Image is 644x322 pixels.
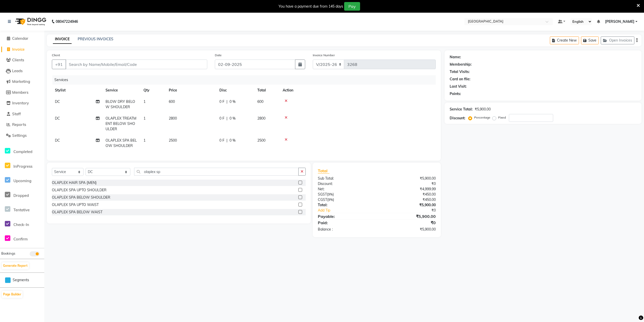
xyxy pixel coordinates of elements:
div: Total Visits: [450,69,470,74]
span: | [226,116,227,121]
div: ₹5,900.00 [377,176,440,181]
span: Marketing [12,79,30,84]
div: Card on file: [450,77,470,82]
span: 0 % [230,138,236,143]
div: OLAPLEX SPA BELOW WAIST [52,210,102,215]
span: Dropped [13,193,29,198]
div: Service Total: [450,107,473,112]
div: ₹450.00 [377,192,440,197]
label: Fixed [498,115,506,120]
div: Services [52,75,440,85]
span: [PERSON_NAME] [605,19,634,24]
button: Open Invoices [601,36,634,44]
div: You have a payment due from 145 days [279,4,343,9]
span: Clients [12,58,24,62]
span: 0 % [230,99,236,104]
a: Clients [1,57,43,63]
button: Save [581,36,599,44]
div: Membership: [450,62,472,67]
span: 9% [328,198,333,202]
span: OLAPLEX SPA BELOW SHOULDER [106,138,137,148]
span: Staff [12,111,21,116]
div: ₹450.00 [377,197,440,202]
span: DC [55,138,60,143]
div: OLAPLEX SPA BELOW SHOULDER [52,195,110,200]
span: 9% [328,192,333,196]
button: Page Builder [2,291,23,298]
a: Add Tip [314,208,387,213]
span: Reports [12,122,26,127]
span: 1 [143,116,146,121]
span: Check-In [13,222,29,227]
div: Sub Total: [314,176,377,181]
span: 0 % [230,116,236,121]
div: ( ) [314,197,377,202]
a: Calendar [1,36,43,42]
button: Generate Report [2,262,29,269]
span: 0 F [219,138,224,143]
div: ₹5,900.00 [377,202,440,208]
input: Search by Name/Mobile/Email/Code [66,60,207,69]
div: Payable: [314,213,377,219]
span: Segments [13,277,29,283]
a: Members [1,90,43,96]
a: Invoice [1,47,43,52]
label: Percentage [474,115,490,120]
label: Date [215,53,222,58]
div: ₹0 [387,208,440,213]
div: Net: [314,186,377,192]
span: BLOW DRY BELOW SHOULDER [106,99,135,109]
span: Total [318,168,329,174]
div: ₹5,900.00 [377,227,440,232]
span: Completed [13,149,32,154]
span: Leads [12,68,23,73]
div: ₹4,999.99 [377,186,440,192]
span: SGST [318,192,327,197]
a: Reports [1,122,43,128]
div: OLAPLEX HAIR SPA {MEN} [52,180,97,185]
th: Total [254,85,280,96]
div: ₹0 [377,220,440,226]
th: Qty [140,85,166,96]
div: ₹5,900.00 [475,107,491,112]
span: 1 [143,99,146,104]
button: +91 [52,60,66,69]
a: Marketing [1,79,43,85]
span: OLAPLEX TREATMENT BELOW SHOULDER [106,116,136,131]
a: Leads [1,68,43,74]
th: Disc [216,85,254,96]
div: Name: [450,54,461,60]
span: 0 F [219,116,224,121]
span: 2500 [169,138,177,143]
a: INVOICE [53,35,72,44]
label: Client [52,53,60,58]
span: Bookings [1,251,15,255]
div: ₹5,900.00 [377,213,440,219]
span: DC [55,99,60,104]
div: Discount: [450,116,465,121]
div: ( ) [314,192,377,197]
input: Search or Scan [134,168,298,176]
button: Pay [344,2,360,11]
span: 600 [257,99,263,104]
button: Create New [550,36,579,44]
th: Price [166,85,216,96]
span: Settings [12,133,27,138]
a: Staff [1,111,43,117]
div: ₹0 [377,181,440,186]
span: Inventory [12,101,29,105]
span: | [226,99,227,104]
span: Members [12,90,28,95]
div: Total: [314,202,377,208]
div: Discount: [314,181,377,186]
span: Tentative [13,207,30,212]
span: Upcoming [13,178,31,183]
div: Paid: [314,220,377,226]
div: OLAPLEX SPA UPTO SHOULDER [52,187,107,193]
span: Calendar [12,36,28,41]
span: | [226,138,227,143]
span: InProgress [13,164,32,169]
span: 2500 [257,138,265,143]
th: Stylist [52,85,102,96]
span: Confirm [13,237,28,241]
